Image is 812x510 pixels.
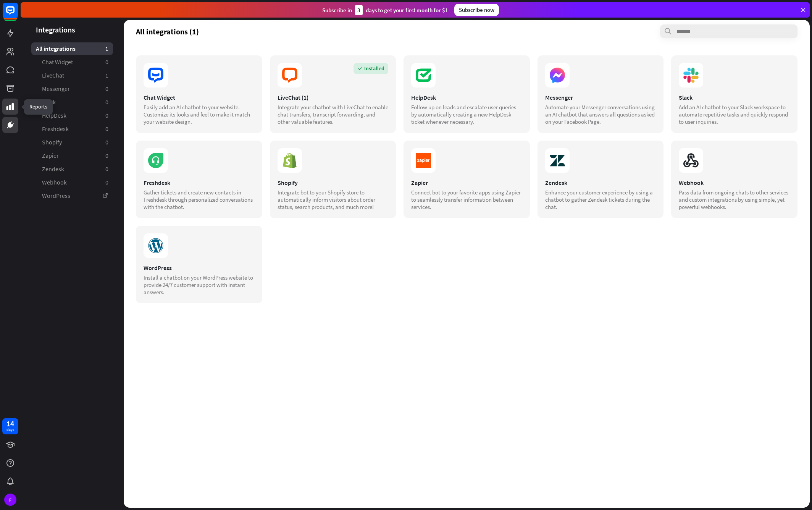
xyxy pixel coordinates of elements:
[144,179,255,186] div: Freshdesk
[31,56,113,68] a: Chat Widget 0
[42,152,59,160] span: Zapier
[4,494,16,506] div: F
[21,24,124,35] header: Integrations
[105,45,108,53] aside: 1
[545,94,656,101] div: Messenger
[31,96,113,108] a: Slack 0
[36,45,76,53] span: All integrations
[278,179,389,186] div: Shopify
[105,71,108,79] aside: 1
[31,136,113,149] a: Shopify 0
[679,94,790,101] div: Slack
[6,420,14,427] div: 14
[31,189,113,202] a: WordPress
[6,3,29,26] button: Open LiveChat chat widget
[6,427,14,432] div: days
[105,98,108,106] aside: 0
[31,69,113,82] a: LiveChat 1
[354,63,388,74] div: Installed
[144,104,255,125] div: Easily add an AI chatbot to your website. Customize its looks and feel to make it match your webs...
[144,189,255,210] div: Gather tickets and create new contacts in Freshdesk through personalized conversations with the c...
[278,189,389,210] div: Integrate bot to your Shopify store to automatically inform visitors about order status, search p...
[105,138,108,146] aside: 0
[42,165,64,173] span: Zendesk
[2,418,18,434] a: 14 days
[136,24,797,38] section: All integrations (1)
[42,125,69,133] span: Freshdesk
[31,163,113,175] a: Zendesk 0
[105,112,108,120] aside: 0
[144,264,255,272] div: WordPress
[42,98,56,106] span: Slack
[31,123,113,135] a: Freshdesk 0
[105,165,108,173] aside: 0
[411,94,522,101] div: HelpDesk
[278,104,389,125] div: Integrate your chatbot with LiveChat to enable chat transfers, transcript forwarding, and other v...
[144,274,255,296] div: Install a chatbot on your WordPress website to provide 24/7 customer support with instant answers.
[322,5,448,15] div: Subscribe in days to get your first month for $1
[42,85,70,93] span: Messenger
[545,104,656,125] div: Automate your Messenger conversations using an AI chatbot that answers all questions asked on you...
[105,58,108,66] aside: 0
[144,94,255,101] div: Chat Widget
[545,189,656,210] div: Enhance your customer experience by using a chatbot to gather Zendesk tickets during the chat.
[42,138,62,146] span: Shopify
[454,4,499,16] div: Subscribe now
[42,178,67,186] span: Webhook
[679,189,790,210] div: Pass data from ongoing chats to other services and custom integrations by using simple, yet power...
[355,5,363,15] div: 3
[105,85,108,93] aside: 0
[42,112,66,120] span: HelpDesk
[105,178,108,186] aside: 0
[31,83,113,95] a: Messenger 0
[31,149,113,162] a: Zapier 0
[411,189,522,210] div: Connect bot to your favorite apps using Zapier to seamlessly transfer information between services.
[411,179,522,186] div: Zapier
[31,176,113,189] a: Webhook 0
[105,125,108,133] aside: 0
[411,104,522,125] div: Follow up on leads and escalate user queries by automatically creating a new HelpDesk ticket when...
[278,94,389,101] div: LiveChat (1)
[545,179,656,186] div: Zendesk
[105,152,108,160] aside: 0
[31,109,113,122] a: HelpDesk 0
[679,104,790,125] div: Add an AI chatbot to your Slack workspace to automate repetitive tasks and quickly respond to use...
[42,58,73,66] span: Chat Widget
[679,179,790,186] div: Webhook
[42,71,64,79] span: LiveChat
